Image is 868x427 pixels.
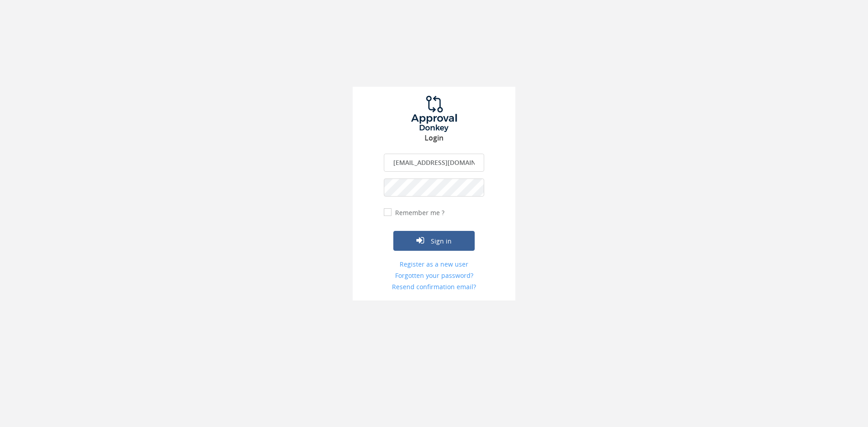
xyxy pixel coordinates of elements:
[353,134,515,142] h3: Login
[393,231,475,251] button: Sign in
[384,260,484,269] a: Register as a new user
[384,154,484,172] input: Enter your Email
[393,208,444,217] label: Remember me ?
[384,271,484,280] a: Forgotten your password?
[384,282,484,291] a: Resend confirmation email?
[400,96,468,132] img: logo.png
